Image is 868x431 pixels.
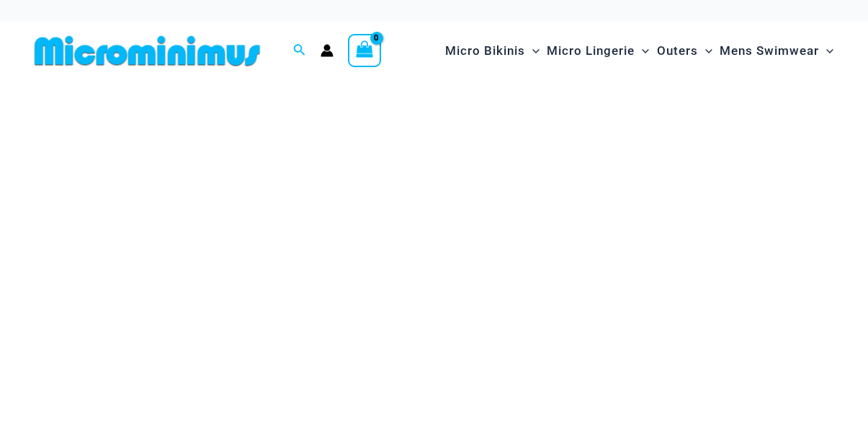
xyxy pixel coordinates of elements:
[698,32,712,69] span: Menu Toggle
[653,29,716,73] a: OutersMenu ToggleMenu Toggle
[525,32,540,69] span: Menu Toggle
[543,29,653,73] a: Micro LingerieMenu ToggleMenu Toggle
[29,35,266,67] img: MM SHOP LOGO FLAT
[819,32,833,69] span: Menu Toggle
[321,44,334,57] a: Account icon link
[445,32,525,69] span: Micro Bikinis
[439,27,839,75] nav: Site Navigation
[657,32,698,69] span: Outers
[293,42,306,60] a: Search icon link
[442,29,543,73] a: Micro BikinisMenu ToggleMenu Toggle
[348,34,381,67] a: View Shopping Cart, empty
[720,32,819,69] span: Mens Swimwear
[716,29,837,73] a: Mens SwimwearMenu ToggleMenu Toggle
[547,32,635,69] span: Micro Lingerie
[635,32,649,69] span: Menu Toggle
